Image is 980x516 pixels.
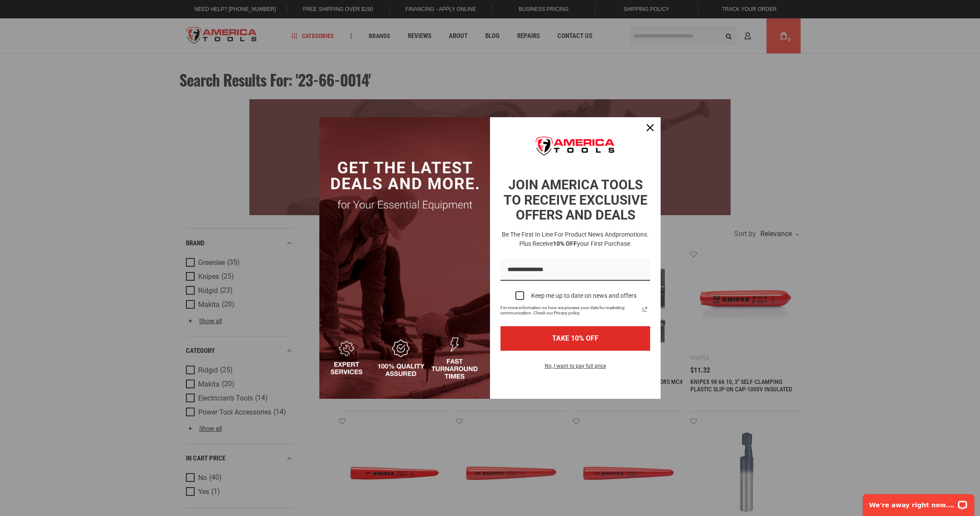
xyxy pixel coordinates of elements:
span: For more information on how we process your data for marketing communication. Check our Privacy p... [500,305,640,316]
button: Close [640,117,661,138]
strong: 10% OFF [553,240,577,247]
iframe: LiveChat chat widget [857,488,980,516]
strong: JOIN AMERICA TOOLS TO RECEIVE EXCLUSIVE OFFERS AND DEALS [504,177,647,223]
button: TAKE 10% OFF [500,326,650,350]
svg: close icon [647,124,654,131]
a: Read our Privacy Policy [640,304,650,314]
span: promotions. Plus receive your first purchase. [519,231,649,247]
div: Keep me up to date on news and offers [531,292,637,300]
h3: Be the first in line for product news and [499,230,652,248]
input: Email field [500,259,650,281]
svg: link icon [640,304,650,314]
button: No, I want to pay full price [538,361,613,376]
